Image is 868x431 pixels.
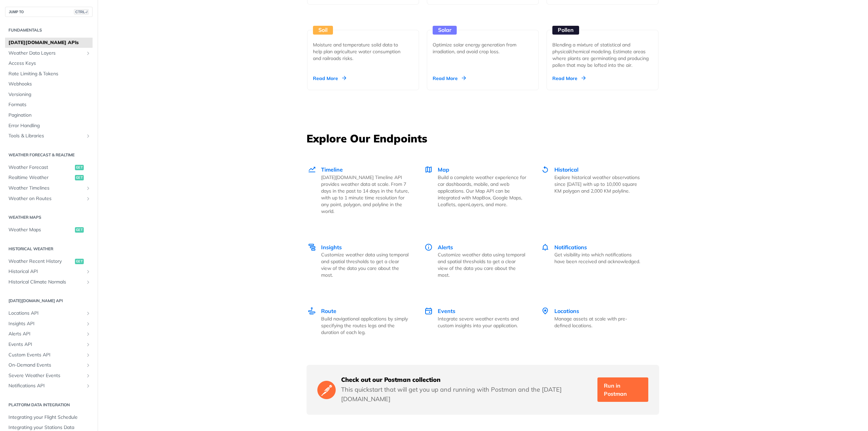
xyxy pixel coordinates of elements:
[85,373,91,378] button: Show subpages for Severe Weather Events
[5,173,93,183] a: Realtime Weatherget
[5,371,93,381] a: Severe Weather EventsShow subpages for Severe Weather Events
[425,307,433,315] img: Events
[5,58,93,68] a: Access Keys
[552,41,653,68] div: Blending a mixture of statistical and physical/chemical modeling. Estimate areas where plants are...
[85,352,91,358] button: Show subpages for Custom Events API
[5,152,93,158] h2: Weather Forecast & realtime
[85,311,91,316] button: Show subpages for Locations API
[552,26,579,35] div: Pollen
[304,5,422,90] a: Soil Moisture and temperature solid data to help plan agriculture water consumption and railroads...
[554,251,643,265] p: Get visibility into which notifications have been received and acknowledged.
[75,227,84,233] span: get
[8,112,91,119] span: Pagination
[5,194,93,204] a: Weather on RoutesShow subpages for Weather on Routes
[8,174,73,181] span: Realtime Weather
[8,101,91,108] span: Formats
[5,131,93,141] a: Tools & LibrariesShow subpages for Tools & Libraries
[5,298,93,304] h2: [DATE][DOMAIN_NAME] API
[8,227,73,233] span: Weather Maps
[5,246,93,252] h2: Historical Weather
[5,100,93,110] a: Formats
[8,341,84,348] span: Events API
[75,175,84,180] span: get
[5,381,93,391] a: Notifications APIShow subpages for Notifications API
[5,256,93,267] a: Weather Recent Historyget
[433,26,457,35] div: Solar
[8,50,84,57] span: Weather Data Layers
[8,185,84,192] span: Weather Timelines
[313,41,408,62] div: Moisture and temperature solid data to help plan agriculture water consumption and railroads risks.
[5,110,93,120] a: Pagination
[438,251,526,278] p: Customize weather data using temporal and spatial thresholds to get a clear view of the data you ...
[321,166,343,173] span: Timeline
[5,412,93,423] a: Integrating your Flight Schedule
[307,131,659,146] h3: Explore Our Endpoints
[534,293,650,350] a: Locations Locations Manage assets at scale with pre-defined locations.
[5,319,93,329] a: Insights APIShow subpages for Insights API
[321,315,410,336] p: Build navigational applications by simply specifying the routes legs and the duration of each leg.
[5,38,93,48] a: [DATE][DOMAIN_NAME] APIs
[313,26,333,35] div: Soil
[74,9,89,15] span: CTRL-/
[307,151,417,229] a: Timeline Timeline [DATE][DOMAIN_NAME] Timeline API provides weather data at scale. From 7 days in...
[85,51,91,56] button: Show subpages for Weather Data Layers
[5,277,93,287] a: Historical Climate NormalsShow subpages for Historical Climate Normals
[8,424,91,431] span: Integrating your Stations Data
[554,244,587,251] span: Notifications
[8,122,91,129] span: Error Handling
[5,121,93,131] a: Error Handling
[307,229,417,293] a: Insights Insights Customize weather data using temporal and spatial thresholds to get a clear vie...
[8,258,73,265] span: Weather Recent History
[8,372,84,379] span: Severe Weather Events
[5,360,93,370] a: On-Demand EventsShow subpages for On-Demand Events
[341,385,592,404] p: This quickstart that will get you up and running with Postman and the [DATE][DOMAIN_NAME]
[8,133,84,139] span: Tools & Libraries
[8,91,91,98] span: Versioning
[85,331,91,337] button: Show subpages for Alerts API
[8,320,84,327] span: Insights API
[417,151,534,229] a: Map Map Build a complete weather experience for car dashboards, mobile, and web applications. Our...
[438,308,455,314] span: Events
[8,268,84,275] span: Historical API
[341,376,592,384] h5: Check out our Postman collection
[85,342,91,347] button: Show subpages for Events API
[438,315,526,329] p: Integrate severe weather events and custom insights into your application.
[438,166,449,173] span: Map
[5,48,93,58] a: Weather Data LayersShow subpages for Weather Data Layers
[541,243,549,251] img: Notifications
[8,414,91,421] span: Integrating your Flight Schedule
[5,90,93,100] a: Versioning
[541,165,549,174] img: Historical
[8,39,91,46] span: [DATE][DOMAIN_NAME] APIs
[85,363,91,368] button: Show subpages for On-Demand Events
[5,183,93,193] a: Weather TimelinesShow subpages for Weather Timelines
[552,75,586,82] div: Read More
[5,79,93,89] a: Webhooks
[8,383,84,389] span: Notifications API
[8,81,91,87] span: Webhooks
[85,321,91,327] button: Show subpages for Insights API
[8,60,91,67] span: Access Keys
[597,377,648,402] a: Run in Postman
[321,308,336,314] span: Route
[8,362,84,369] span: On-Demand Events
[544,5,661,90] a: Pollen Blending a mixture of statistical and physical/chemical modeling. Estimate areas where pla...
[5,308,93,318] a: Locations APIShow subpages for Locations API
[5,267,93,277] a: Historical APIShow subpages for Historical API
[554,308,579,314] span: Locations
[5,162,93,173] a: Weather Forecastget
[85,185,91,191] button: Show subpages for Weather Timelines
[8,331,84,337] span: Alerts API
[308,307,316,315] img: Route
[5,69,93,79] a: Rate Limiting & Tokens
[5,214,93,220] h2: Weather Maps
[8,71,91,77] span: Rate Limiting & Tokens
[85,383,91,389] button: Show subpages for Notifications API
[85,279,91,285] button: Show subpages for Historical Climate Normals
[5,402,93,408] h2: Platform DATA integration
[433,41,528,55] div: Optimize solar energy generation from irradiation, and avoid crop loss.
[534,229,650,293] a: Notifications Notifications Get visibility into which notifications have been received and acknow...
[321,174,410,215] p: [DATE][DOMAIN_NAME] Timeline API provides weather data at scale. From 7 days in the past to 14 da...
[554,315,643,329] p: Manage assets at scale with pre-defined locations.
[417,229,534,293] a: Alerts Alerts Customize weather data using temporal and spatial thresholds to get a clear view of...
